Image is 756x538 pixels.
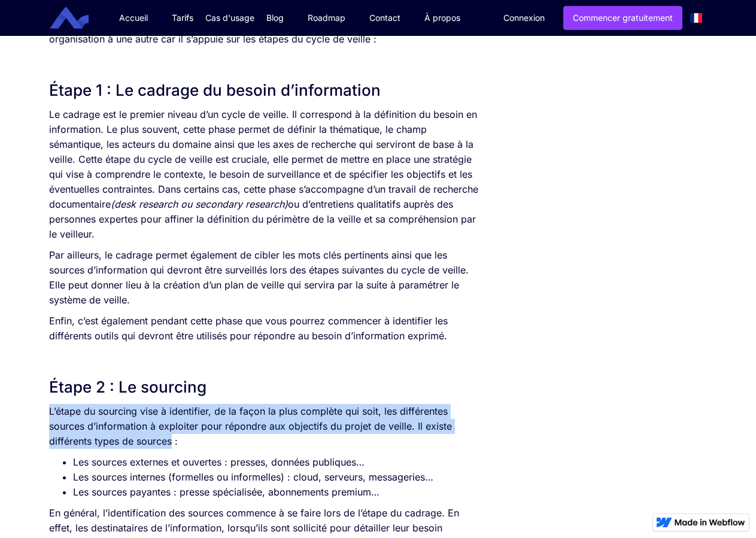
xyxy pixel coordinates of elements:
p: Enfin, c’est également pendant cette phase que vous pourrez commencer à identifier les différents... [49,314,484,344]
a: Connexion [494,7,554,29]
div: Cas d'usage [205,12,254,24]
a: home [59,7,98,29]
h2: Étape 1 : Le cadrage du besoin d’information [49,80,484,101]
li: Les sources payantes : presse spécialisée, abonnements premium… [73,485,484,500]
img: Made in Webflow [675,519,745,526]
p: Le cadrage est le premier niveau d’un cycle de veille. Il correspond à la définition du besoin en... [49,107,484,242]
p: L’étape du sourcing vise à identifier, de la façon la plus complète qui soit, les différentes sou... [49,404,484,449]
a: Commencer gratuitement [563,6,682,30]
li: Les sources internes (formelles ou informelles) : cloud, serveurs, messageries… [73,470,484,485]
p: ‍ [49,349,484,364]
p: Par ailleurs, le cadrage permet également de cibler les mots clés pertinents ainsi que les source... [49,248,484,308]
em: (desk research ou secondary research) [111,198,288,210]
li: Les sources externes et ouvertes : presses, données publiques… [73,455,484,470]
p: ‍ [49,53,484,68]
h2: Étape 2 : Le sourcing [49,376,484,398]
